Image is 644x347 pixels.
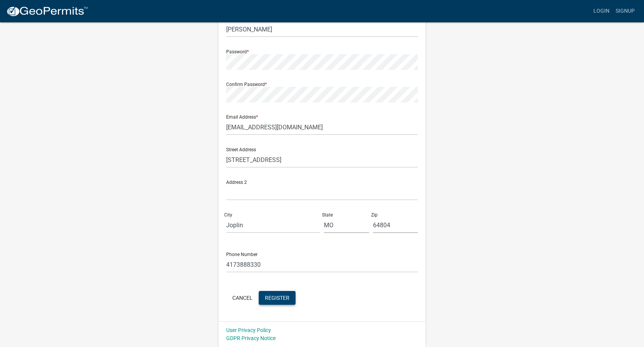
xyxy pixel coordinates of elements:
a: User Privacy Policy [226,327,271,333]
a: Login [590,4,613,18]
button: Cancel [226,291,259,305]
a: Signup [613,4,638,18]
span: Register [265,294,289,301]
a: GDPR Privacy Notice [226,335,276,341]
button: Register [259,291,296,305]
